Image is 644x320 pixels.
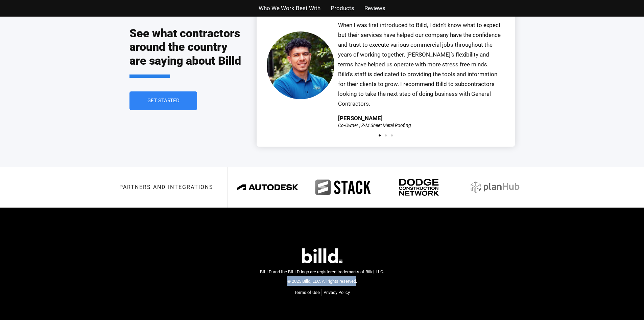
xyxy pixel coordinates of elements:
nav: Menu [294,289,350,296]
span: Get Started [147,98,179,103]
a: Terms of Use [294,289,320,296]
div: [PERSON_NAME] [338,115,383,121]
span: When I was first introduced to Billd, I didn’t know what to expect but their services have helped... [338,22,501,107]
span: Go to slide 3 [391,134,393,136]
a: Products [331,3,354,13]
span: Go to slide 1 [379,134,381,136]
div: Co-Owner | Z-M Sheet Metal Roofing [338,123,411,128]
div: 1 / 3 [267,3,505,127]
h3: Partners and integrations [119,185,213,190]
a: Reviews [364,3,385,13]
h2: See what contractors around the country are saying about Billd [129,26,243,78]
span: Go to slide 2 [385,134,387,136]
a: Who We Work Best With [259,3,320,13]
a: Get Started [129,91,197,110]
a: Privacy Policy [324,289,350,296]
span: BILLD and the BILLD logo are registered trademarks of Billd, LLC. © 2025 Billd, LLC. All rights r... [260,269,384,284]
